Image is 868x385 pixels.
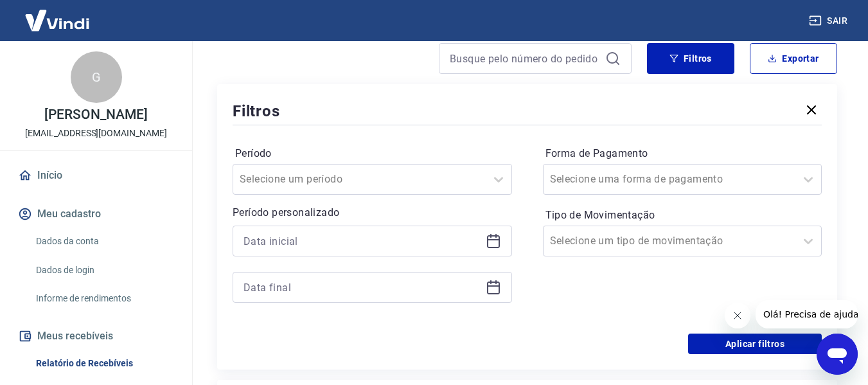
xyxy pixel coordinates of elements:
button: Meu cadastro [15,200,177,228]
iframe: Mensagem da empresa [756,300,858,328]
p: [EMAIL_ADDRESS][DOMAIN_NAME] [25,127,167,140]
button: Aplicar filtros [688,334,822,354]
a: Relatório de Recebíveis [31,350,177,377]
p: [PERSON_NAME] [44,108,147,121]
button: Exportar [750,43,837,74]
input: Data final [244,278,481,297]
input: Busque pelo número do pedido [450,49,600,68]
button: Sair [806,9,853,33]
label: Tipo de Movimentação [545,208,820,223]
iframe: Botão para abrir a janela de mensagens [817,334,858,375]
label: Forma de Pagamento [545,146,820,161]
div: G [71,51,122,103]
a: Dados de login [31,257,177,283]
span: Olá! Precisa de ajuda? [8,9,108,19]
label: Período [235,146,509,161]
button: Meus recebíveis [15,322,177,350]
a: Início [15,161,177,190]
input: Data inicial [244,231,481,251]
p: Período personalizado [233,205,512,220]
h5: Filtros [233,101,280,121]
button: Filtros [647,43,734,74]
a: Informe de rendimentos [31,285,177,312]
a: Dados da conta [31,228,177,255]
img: Vindi [15,1,99,40]
iframe: Fechar mensagem [725,303,750,328]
